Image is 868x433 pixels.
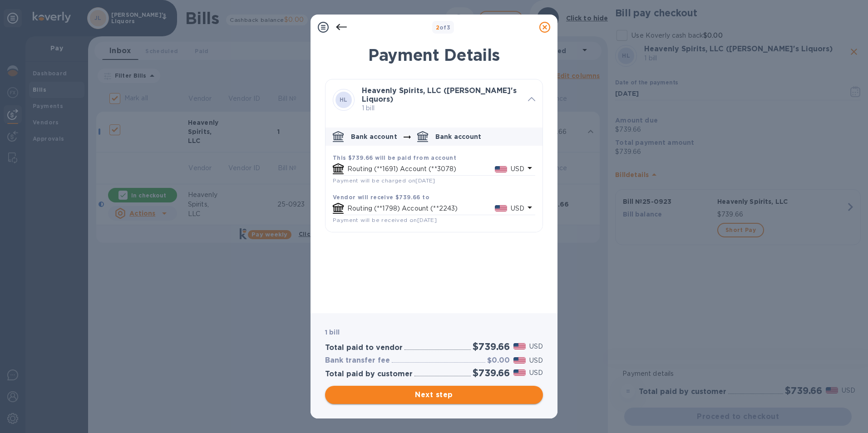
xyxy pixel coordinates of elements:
[325,329,340,336] b: 1 bill
[529,342,543,351] p: USD
[529,356,543,365] p: USD
[332,389,536,400] span: Next step
[333,194,429,201] b: Vendor will receive $739.66 to
[495,205,507,212] img: USD
[513,357,526,364] img: USD
[340,96,348,103] b: HL
[333,154,456,161] b: This $739.66 will be paid from account
[511,164,524,174] p: USD
[513,343,526,349] img: USD
[529,368,543,378] p: USD
[495,166,507,172] img: USD
[325,45,543,64] h1: Payment Details
[436,24,451,31] b: of 3
[473,341,510,352] h2: $739.66
[325,344,403,352] h3: Total paid to vendor
[473,367,510,379] h2: $739.66
[487,356,510,365] h3: $0.00
[511,204,524,213] p: USD
[347,204,495,213] p: Routing (**1798) Account (**2243)
[436,24,439,31] span: 2
[333,177,435,184] span: Payment will be charged on [DATE]
[435,132,482,141] p: Bank account
[325,79,542,120] div: HLHeavenly Spirits, LLC ([PERSON_NAME]'s Liquors)1 bill
[325,124,542,232] div: default-method
[333,216,437,223] span: Payment will be received on [DATE]
[513,369,526,376] img: USD
[347,164,495,174] p: Routing (**1691) Account (**3078)
[325,356,390,365] h3: Bank transfer fee
[325,370,413,379] h3: Total paid by customer
[325,386,543,404] button: Next step
[362,103,521,113] p: 1 bill
[362,86,517,103] b: Heavenly Spirits, LLC ([PERSON_NAME]'s Liquors)
[351,132,397,141] p: Bank account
